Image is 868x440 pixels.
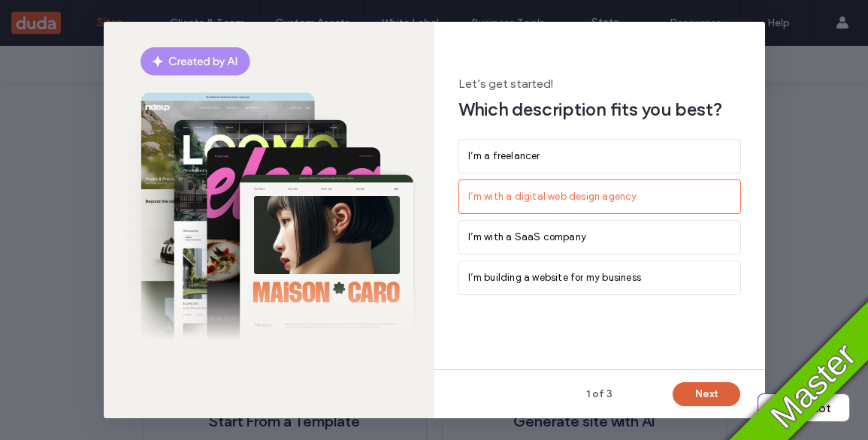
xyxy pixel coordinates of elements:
button: Copilot [758,394,849,421]
button: Next [673,382,740,406]
span: Which description fits you best? [458,98,741,121]
span: Let’s get started! [458,76,741,92]
span: I’m with a digital web design agency [468,189,637,204]
span: 1 of 3 [586,387,612,402]
span: I’m with a SaaS company [468,230,587,245]
span: I’m a freelancer [468,149,540,164]
img: Registration Form [104,22,434,417]
span: I’m building a website for my business [468,270,642,285]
